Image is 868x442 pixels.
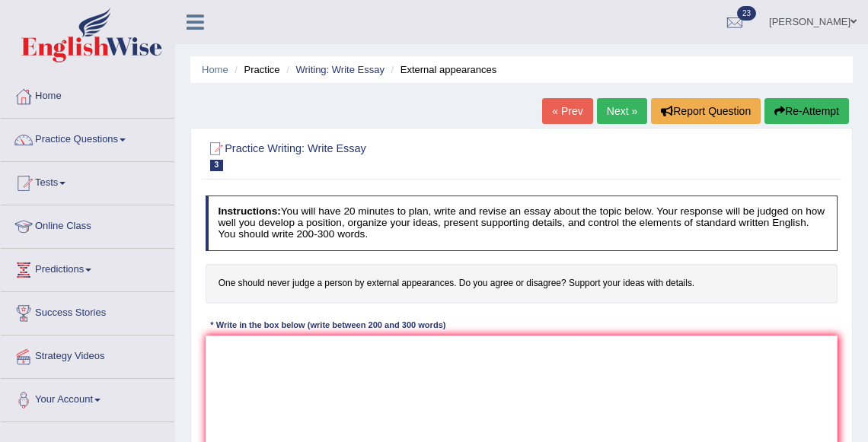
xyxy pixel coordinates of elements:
[1,249,174,287] a: Predictions
[218,205,280,217] b: Instructions:
[1,335,174,374] a: Strategy Videos
[1,162,174,200] a: Tests
[210,160,224,171] span: 3
[1,119,174,157] a: Practice Questions
[231,62,279,77] li: Practice
[206,264,838,304] h4: One should never judge a person by external appearances. Do you agree or disagree? Support your i...
[542,98,592,124] a: « Prev
[295,64,385,75] a: Writing: Write Essay
[206,320,451,332] div: * Write in the box below (write between 200 and 300 words)
[597,98,647,124] a: Next »
[1,205,174,243] a: Online Class
[206,139,598,171] h2: Practice Writing: Write Essay
[1,292,174,330] a: Success Stories
[764,98,849,124] button: Re-Attempt
[737,6,756,21] span: 23
[388,62,497,77] li: External appearances
[651,98,761,124] button: Report Question
[1,379,174,417] a: Your Account
[206,196,838,250] h4: You will have 20 minutes to plan, write and revise an essay about the topic below. Your response ...
[1,75,174,113] a: Home
[202,64,228,75] a: Home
